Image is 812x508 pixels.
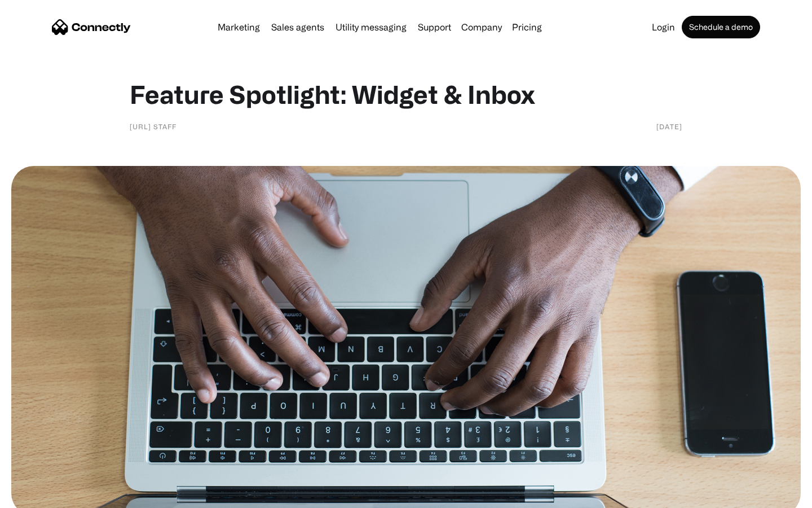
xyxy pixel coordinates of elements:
aside: Language selected: English [11,488,68,504]
a: Login [647,23,679,32]
a: Schedule a demo [682,16,760,38]
ul: Language list [23,488,68,504]
div: [URL] staff [130,121,176,132]
a: Support [413,23,456,32]
h1: Feature Spotlight: Widget & Inbox [130,79,682,110]
a: Pricing [507,23,546,32]
a: Utility messaging [331,23,411,32]
div: Company [461,19,502,35]
a: Marketing [213,23,264,32]
div: [DATE] [656,121,682,132]
a: Sales agents [267,23,329,32]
